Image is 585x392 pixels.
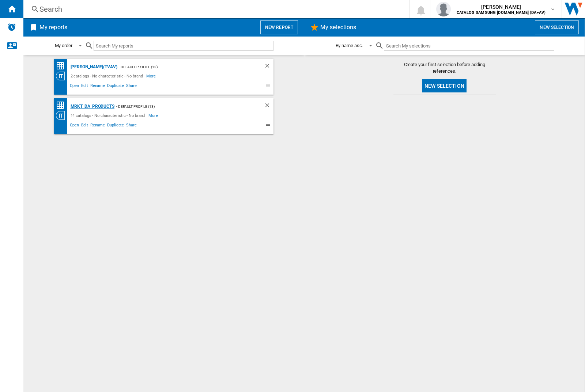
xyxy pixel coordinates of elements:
span: More [146,72,157,80]
span: Create your first selection before adding references. [393,61,496,75]
img: alerts-logo.svg [7,23,16,31]
span: Open [69,122,80,130]
div: 2 catalogs - No characteristic - No brand [69,72,147,80]
h2: My reports [38,20,69,34]
div: Price Matrix [56,101,69,110]
span: Rename [89,82,106,91]
button: New selection [535,20,579,34]
h2: My selections [319,20,358,34]
div: - Default profile (13) [114,102,249,111]
img: profile.jpg [436,2,451,16]
button: New report [260,20,298,34]
span: Share [125,122,138,130]
button: New selection [422,79,467,92]
span: Edit [80,82,89,91]
span: Share [125,82,138,91]
input: Search My reports [94,41,273,51]
input: Search My selections [384,41,554,51]
span: [PERSON_NAME] [457,3,546,11]
span: More [148,111,159,120]
div: Delete [264,62,273,72]
div: Search [39,4,390,14]
div: MRKT_DA_PRODUCTS [69,102,114,111]
div: Price Matrix [56,61,69,71]
span: Rename [89,122,106,130]
b: CATALOG SAMSUNG [DOMAIN_NAME] (DA+AV) [457,10,546,15]
span: Duplicate [106,82,125,91]
div: Delete [264,102,273,111]
span: Duplicate [106,122,125,130]
div: [PERSON_NAME](TVAV) [69,62,117,72]
div: 14 catalogs - No characteristic - No brand [69,111,149,120]
div: Category View [56,72,69,80]
div: By name asc. [336,43,363,48]
span: Edit [80,122,89,130]
div: - Default profile (13) [117,62,249,72]
div: Category View [56,111,69,120]
div: My order [55,43,72,48]
span: Open [69,82,80,91]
